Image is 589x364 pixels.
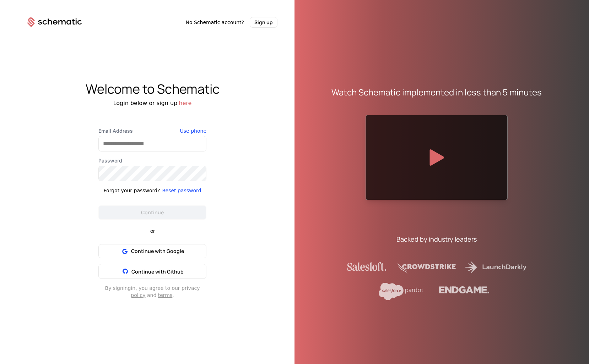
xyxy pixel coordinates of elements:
[104,187,160,194] div: Forgot your password?
[396,234,477,244] div: Backed by industry leaders
[131,268,184,275] span: Continue with Github
[145,228,161,233] span: or
[98,205,206,220] button: Continue
[250,17,277,28] button: Sign up
[131,292,145,298] a: policy
[10,82,294,96] div: Welcome to Schematic
[98,157,206,164] label: Password
[98,264,206,279] button: Continue with Github
[131,248,184,255] span: Continue with Google
[158,292,173,298] a: terms
[98,244,206,258] button: Continue with Google
[98,285,206,299] div: By signing in , you agree to our privacy and .
[185,19,244,26] span: No Schematic account?
[162,187,201,194] button: Reset password
[10,99,294,107] div: Login below or sign up
[180,127,206,134] button: Use phone
[331,87,542,98] div: Watch Schematic implemented in less than 5 minutes
[179,99,191,107] button: here
[98,127,206,134] label: Email Address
